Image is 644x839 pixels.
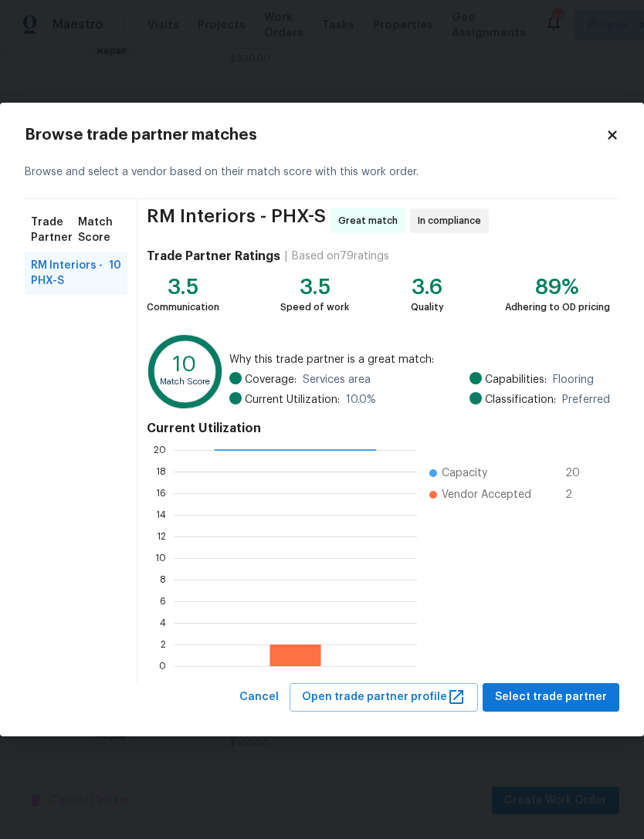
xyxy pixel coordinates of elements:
[442,465,487,481] span: Capacity
[159,661,166,671] text: 0
[156,489,166,498] text: 16
[155,553,166,563] text: 10
[147,279,219,295] div: 3.5
[485,392,556,408] span: Classification:
[78,215,121,245] span: Match Score
[31,258,109,289] span: RM Interiors - PHX-S
[25,146,619,199] div: Browse and select a vendor based on their match score with this work order.
[346,392,376,408] span: 10.0 %
[31,215,78,245] span: Trade Partner
[157,532,166,541] text: 12
[160,618,166,628] text: 4
[338,213,404,228] span: Great match
[485,372,547,387] span: Capabilities:
[160,377,210,386] text: Match Score
[565,487,590,502] span: 2
[280,279,349,295] div: 3.5
[280,299,349,315] div: Speed of work
[505,299,610,315] div: Adhering to OD pricing
[505,279,610,295] div: 89%
[442,487,531,502] span: Vendor Accepted
[418,213,487,228] span: In compliance
[290,683,478,712] button: Open trade partner profile
[245,372,297,387] span: Coverage:
[156,510,166,519] text: 14
[229,352,610,367] span: Why this trade partner is a great match:
[303,372,371,387] span: Services area
[109,258,121,289] span: 10
[233,683,285,712] button: Cancel
[280,249,292,264] div: |
[147,249,280,264] h4: Trade Partner Ratings
[302,688,466,707] span: Open trade partner profile
[160,575,166,584] text: 8
[156,467,166,476] text: 18
[154,445,166,455] text: 20
[562,392,610,408] span: Preferred
[292,249,389,264] div: Based on 79 ratings
[173,355,196,376] text: 10
[245,392,340,408] span: Current Utilization:
[161,640,166,649] text: 2
[147,208,326,233] span: RM Interiors - PHX-S
[147,299,219,315] div: Communication
[495,688,607,707] span: Select trade partner
[160,597,166,606] text: 6
[25,127,605,143] h2: Browse trade partner matches
[411,279,444,295] div: 3.6
[483,683,619,712] button: Select trade partner
[553,372,594,387] span: Flooring
[411,299,444,315] div: Quality
[147,421,610,436] h4: Current Utilization
[565,465,590,481] span: 20
[239,688,279,707] span: Cancel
